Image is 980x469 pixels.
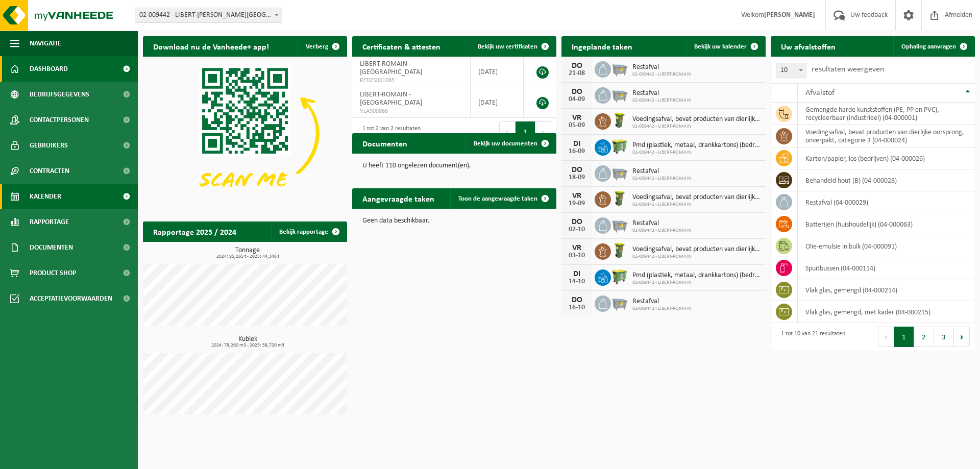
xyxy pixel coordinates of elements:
[567,218,587,226] div: DO
[352,133,418,153] h2: Documenten
[611,190,628,207] img: WB-0060-HPE-GN-50
[632,63,691,71] span: Restafval
[458,195,537,202] span: Toon de aangevraagde taken
[776,63,806,78] span: 10
[632,115,761,124] span: Voedingsafval, bevat producten van dierlijke oorsprong, onverpakt, categorie 3
[30,31,61,56] span: Navigatie
[611,216,628,233] img: WB-2500-GAL-GY-01
[30,286,112,311] span: Acceptatievoorwaarden
[298,36,346,57] button: Verberg
[471,57,524,87] td: [DATE]
[306,43,328,50] span: Verberg
[360,91,422,107] span: LIBERT-ROMAIN - [GEOGRAPHIC_DATA]
[30,133,68,158] span: Gebruikers
[30,82,89,107] span: Bedrijfsgegevens
[812,65,884,73] label: resultaten weergeven
[30,184,61,209] span: Kalender
[561,36,643,56] h2: Ingeplande taken
[362,162,546,169] p: U heeft 110 ongelezen document(en).
[567,252,587,259] div: 03-10
[878,327,894,347] button: Previous
[632,71,691,78] span: 02-009442 - LIBERT-ROMAIN
[450,188,555,209] a: Toon de aangevraagde taken
[798,235,975,257] td: olie-emulsie in bulk (04-000091)
[352,36,451,56] h2: Certificaten & attesten
[632,228,691,234] span: 02-009442 - LIBERT-ROMAIN
[567,62,587,70] div: DO
[901,43,956,50] span: Ophaling aanvragen
[567,70,587,77] div: 21-08
[632,176,691,182] span: 02-009442 - LIBERT-ROMAIN
[611,138,628,155] img: WB-0660-HPE-GN-50
[567,226,587,233] div: 02-10
[567,296,587,304] div: DO
[30,260,76,286] span: Product Shop
[632,193,761,202] span: Voedingsafval, bevat producten van dierlijke oorsprong, onverpakt, categorie 3
[135,8,282,23] span: 02-009442 - LIBERT-ROMAIN - OUDENAARDE
[478,43,537,50] span: Bekijk uw certificaten
[360,107,462,115] span: VLA900866
[632,167,691,176] span: Restafval
[567,278,587,285] div: 14-10
[30,235,73,260] span: Documenten
[357,120,421,143] div: 1 tot 2 van 2 resultaten
[474,140,537,147] span: Bekijk uw documenten
[611,268,628,285] img: WB-0660-HPE-GN-50
[567,166,587,174] div: DO
[632,141,761,150] span: Pmd (plastiek, metaal, drankkartons) (bedrijven)
[471,87,524,118] td: [DATE]
[499,121,516,142] button: Previous
[567,270,587,278] div: DI
[776,63,806,78] span: 10
[470,36,555,57] a: Bekijk uw certificaten
[567,244,587,252] div: VR
[893,36,974,57] a: Ophaling aanvragen
[632,202,761,208] span: 02-009442 - LIBERT-ROMAIN
[567,174,587,181] div: 18-09
[632,219,691,228] span: Restafval
[632,89,691,97] span: Restafval
[632,150,761,156] span: 02-009442 - LIBERT-ROMAIN
[611,60,628,77] img: WB-2500-GAL-GY-01
[894,327,914,347] button: 1
[30,158,69,184] span: Contracten
[148,336,347,348] h3: Kubiek
[611,86,628,103] img: WB-2500-GAL-GY-01
[632,306,691,312] span: 02-009442 - LIBERT-ROMAIN
[632,280,761,286] span: 02-009442 - LIBERT-ROMAIN
[465,133,555,154] a: Bekijk uw documenten
[611,242,628,259] img: WB-0060-HPE-GN-50
[611,112,628,129] img: WB-0060-HPE-GN-50
[30,107,89,133] span: Contactpersonen
[567,148,587,155] div: 16-09
[611,294,628,311] img: WB-2500-GAL-GY-01
[776,326,845,348] div: 1 tot 10 van 21 resultaten
[798,103,975,125] td: gemengde harde kunststoffen (PE, PP en PVC), recycleerbaar (industrieel) (04-000001)
[567,140,587,148] div: DI
[360,77,462,85] span: RED25001085
[516,121,535,142] button: 1
[567,88,587,96] div: DO
[567,200,587,207] div: 19-09
[143,36,279,56] h2: Download nu de Vanheede+ app!
[567,304,587,311] div: 16-10
[143,221,247,241] h2: Rapportage 2025 / 2024
[148,247,347,259] h3: Tonnage
[798,213,975,235] td: batterijen (huishoudelijk) (04-000063)
[632,97,691,104] span: 02-009442 - LIBERT-ROMAIN
[632,124,761,130] span: 02-009442 - LIBERT-ROMAIN
[535,121,551,142] button: Next
[686,36,765,57] a: Bekijk uw kalender
[798,301,975,323] td: vlak glas, gemengd, met kader (04-000215)
[611,164,628,181] img: WB-2500-GAL-GY-01
[362,217,546,225] p: Geen data beschikbaar.
[632,245,761,254] span: Voedingsafval, bevat producten van dierlijke oorsprong, onverpakt, categorie 3
[360,60,422,76] span: LIBERT-ROMAIN - [GEOGRAPHIC_DATA]
[798,191,975,213] td: restafval (04-000029)
[694,43,747,50] span: Bekijk uw kalender
[954,327,970,347] button: Next
[352,188,445,208] h2: Aangevraagde taken
[798,169,975,191] td: behandeld hout (B) (04-000028)
[934,327,954,347] button: 3
[148,343,347,348] span: 2024: 78,260 m3 - 2025: 58,720 m3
